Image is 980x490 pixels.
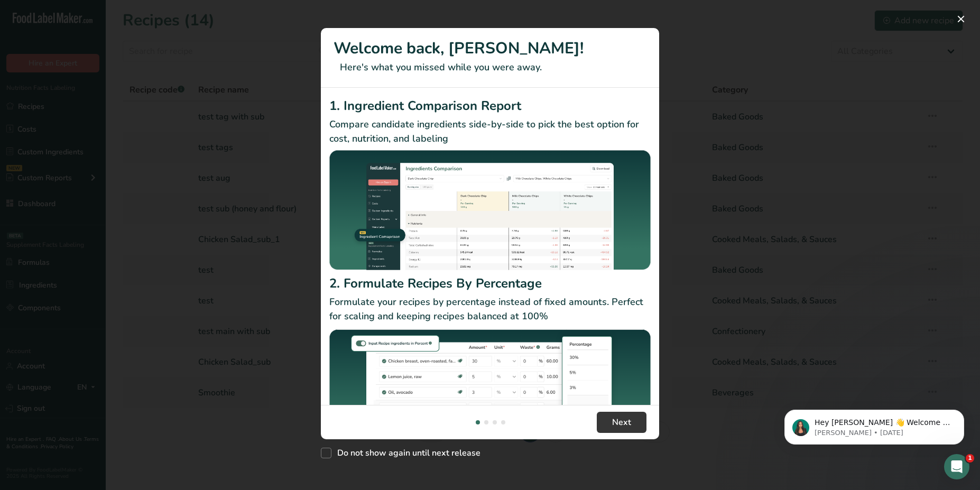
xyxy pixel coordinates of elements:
[331,448,480,458] span: Do not show again until next release
[597,412,646,433] button: Next
[334,60,646,75] p: Here's what you missed while you were away.
[329,150,651,270] img: Ingredient Comparison Report
[944,454,969,479] iframe: Intercom live chat
[334,36,646,60] h1: Welcome back, [PERSON_NAME]!
[329,328,651,455] img: Formulate Recipes By Percentage
[329,96,651,115] h2: 1. Ingredient Comparison Report
[966,454,974,463] span: 1
[612,416,631,429] span: Next
[329,117,651,146] p: Compare candidate ingredients side-by-side to pick the best option for cost, nutrition, and labeling
[769,387,980,461] iframe: Intercom notifications message
[329,274,651,293] h2: 2. Formulate Recipes By Percentage
[329,295,651,323] p: Formulate your recipes by percentage instead of fixed amounts. Perfect for scaling and keeping re...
